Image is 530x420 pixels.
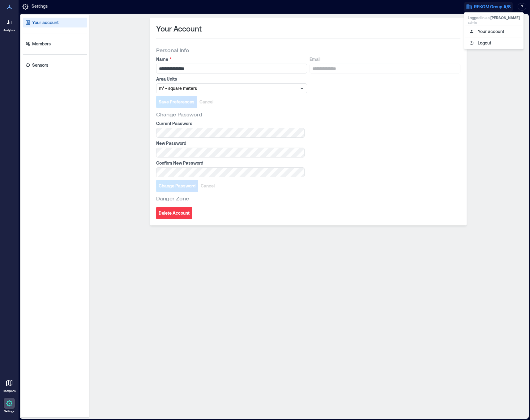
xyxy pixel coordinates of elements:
[156,120,303,127] label: Current Password
[159,210,190,216] span: Delete Account
[156,140,303,146] label: New Password
[197,96,216,108] button: Cancel
[156,24,202,34] span: Your Account
[156,207,192,219] button: Delete Account
[310,56,459,62] label: Email
[156,46,189,54] span: Personal Info
[32,19,59,26] p: Your account
[23,18,87,27] a: Your account
[32,62,48,68] p: Sensors
[2,15,17,34] a: Analytics
[1,376,18,395] a: Floorplans
[159,183,196,189] span: Change Password
[156,160,303,166] label: Confirm New Password
[156,195,189,202] span: Danger Zone
[2,396,17,415] a: Settings
[474,4,511,10] span: REKOM Group A/S
[156,96,197,108] button: Save Preferences
[156,111,202,118] span: Change Password
[468,20,520,25] p: admin
[3,389,16,393] p: Floorplans
[32,41,51,47] p: Members
[23,60,87,70] a: Sensors
[23,39,87,49] a: Members
[32,3,48,10] p: Settings
[159,99,194,105] span: Save Preferences
[468,15,520,20] p: Logged in as
[156,56,306,62] label: Name
[198,180,217,192] button: Cancel
[199,99,213,105] span: Cancel
[464,2,513,12] button: REKOM Group A/S
[156,180,198,192] button: Change Password
[490,15,520,20] span: [PERSON_NAME]
[3,28,15,32] p: Analytics
[156,76,306,82] label: Area Units
[201,183,215,189] span: Cancel
[4,409,15,413] p: Settings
